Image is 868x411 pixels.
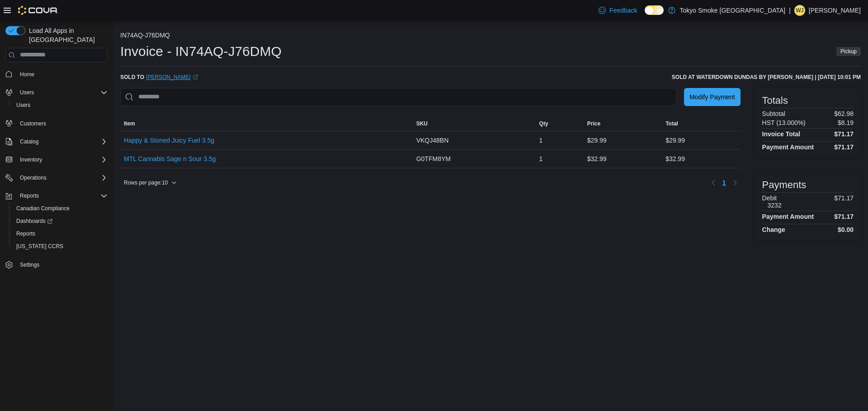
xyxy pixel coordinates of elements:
a: Settings [16,259,43,270]
button: SKU [413,116,536,131]
span: Total [665,120,678,127]
h4: Payment Amount [762,143,814,151]
svg: External link [193,74,198,80]
span: Rows per page : 10 [124,179,168,186]
h6: Subtotal [762,110,785,117]
button: Reports [16,190,42,201]
span: Modify Payment [689,92,735,102]
a: [PERSON_NAME]External link [146,74,198,81]
button: Happy & Stoned Juicy Fuel 3.5g [124,137,214,144]
button: Reports [9,227,111,240]
button: Users [9,99,111,111]
h4: Change [762,226,785,233]
h3: Payments [762,180,807,190]
div: $29.99 [662,131,740,149]
button: Item [120,116,413,131]
div: $32.99 [662,150,740,168]
span: Customers [20,120,46,127]
h4: $71.17 [834,130,854,138]
span: Reports [20,192,39,199]
span: Price [587,120,600,127]
button: Total [662,116,740,131]
a: Reports [13,228,39,239]
h1: Invoice - IN74AQ-J76DMQ [120,42,282,60]
button: Inventory [16,154,46,165]
h6: Debit [762,194,782,202]
span: Item [124,120,135,127]
a: Feedback [595,1,641,19]
button: Inventory [2,153,111,166]
span: Reports [16,230,35,237]
span: WJ [796,5,803,16]
p: [PERSON_NAME] [809,5,861,16]
img: Cova [18,6,58,15]
p: $8.19 [838,119,854,126]
button: Rows per page:10 [120,177,180,188]
a: Dashboards [13,216,56,226]
button: Reports [2,189,111,202]
span: Pickup [840,47,857,55]
h3: Totals [762,95,788,106]
span: Catalog [16,136,108,147]
span: Dashboards [13,216,108,226]
span: Users [16,102,30,109]
span: Inventory [16,154,108,165]
div: William Jenkins [794,5,805,16]
span: Feedback [609,6,637,15]
h4: $71.17 [834,143,854,151]
button: Page 1 of 1 [719,175,730,190]
div: 1 [536,150,584,168]
a: Home [16,69,38,80]
button: Users [16,87,38,98]
button: Operations [2,171,111,184]
h4: $71.17 [834,213,854,220]
button: Users [2,86,111,99]
span: Inventory [20,156,42,163]
button: Price [584,116,662,131]
button: Settings [2,258,111,271]
button: Previous page [708,177,719,188]
span: Qty [539,120,548,127]
div: Sold to [120,74,198,81]
span: SKU [416,120,428,127]
ul: Pagination for table: MemoryTable from EuiInMemoryTable [719,175,730,190]
span: Settings [20,261,39,268]
span: Reports [13,228,108,239]
button: Catalog [2,135,111,148]
p: $71.17 [834,194,854,209]
span: Canadian Compliance [16,205,70,212]
button: Operations [16,172,50,183]
p: Tokyo Smoke [GEOGRAPHIC_DATA] [680,5,786,16]
input: Dark Mode [645,5,664,15]
h4: Payment Amount [762,213,814,220]
span: Users [16,87,108,98]
button: Next page [730,177,741,188]
a: Canadian Compliance [13,203,73,214]
div: 1 [536,131,584,149]
button: Home [2,68,111,81]
a: Users [13,100,34,111]
a: Dashboards [9,215,111,227]
span: Settings [16,259,108,270]
span: Customers [16,118,108,129]
span: Users [20,89,34,96]
button: Modify Payment [684,88,740,106]
nav: Complex example [5,64,108,295]
h6: HST (13.000%) [762,119,806,126]
input: This is a search bar. As you type, the results lower in the page will automatically filter. [120,88,677,106]
a: Customers [16,118,50,129]
button: Catalog [16,136,42,147]
span: VKQJ48BN [416,135,449,146]
h4: $0.00 [838,226,854,233]
span: Users [13,100,108,111]
button: Canadian Compliance [9,202,111,215]
span: Pickup [836,47,861,56]
span: [US_STATE] CCRS [16,243,63,250]
span: G0TFM8YM [416,153,451,164]
span: Washington CCRS [13,241,108,252]
h6: Sold at Waterdown Dundas by [PERSON_NAME] | [DATE] 10:01 PM [672,74,861,81]
div: $32.99 [584,150,662,168]
span: Reports [16,190,108,201]
span: Dashboards [16,217,52,225]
